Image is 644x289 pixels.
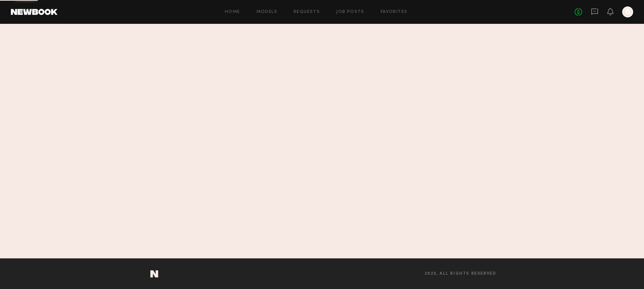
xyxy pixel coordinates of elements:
[425,272,496,276] span: 2025, all rights reserved
[225,10,240,14] a: Home
[381,10,408,14] a: Favorites
[257,10,277,14] a: Models
[294,10,320,14] a: Requests
[622,6,633,17] a: B
[336,10,364,14] a: Job Posts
